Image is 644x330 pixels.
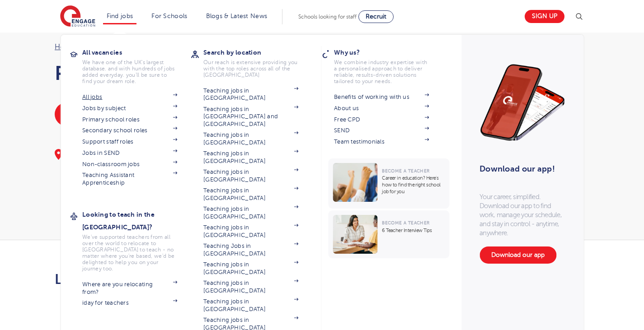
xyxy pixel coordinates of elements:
[203,131,298,146] a: Teaching jobs in [GEOGRAPHIC_DATA]
[203,279,298,294] a: Teaching jobs in [GEOGRAPHIC_DATA]
[107,13,133,19] a: Find jobs
[334,93,429,101] a: Benefits of working with us
[203,224,298,239] a: Teaching jobs in [GEOGRAPHIC_DATA]
[203,168,298,183] a: Teaching jobs in [GEOGRAPHIC_DATA]
[328,158,451,209] a: Become a TeacherCareer in education? Here’s how to find the right school job for you
[203,46,312,59] h3: Search by location
[382,175,445,195] p: Career in education? Here’s how to find the right school job for you
[479,246,556,264] a: Download our app
[82,161,177,168] a: Non-classroom jobs
[334,46,442,84] a: Why us?We combine industry expertise with a personalised approach to deliver reliable, results-dr...
[55,272,407,287] h2: Let us know more about you!
[203,46,312,78] a: Search by locationOur reach is extensive providing you with the top roles across all of the [GEOG...
[203,242,298,257] a: Teaching Jobs in [GEOGRAPHIC_DATA]
[82,46,191,59] h3: All vacancies
[206,13,268,19] a: Blogs & Latest News
[82,299,177,307] a: iday for teachers
[479,192,565,237] p: Your career, simplified. Download our app to find work, manage your schedule, and stay in control...
[60,5,95,28] img: Engage Education
[82,105,177,112] a: Jobs by subject
[203,59,298,78] p: Our reach is extensive providing you with the top roles across all of the [GEOGRAPHIC_DATA]
[55,149,313,200] div: It won’t take long. We just need a few brief details and then one of our friendly team members wi...
[328,210,451,258] a: Become a Teacher6 Teacher Interview Tips
[334,59,429,84] p: We combine industry expertise with a personalised approach to deliver reliable, results-driven so...
[479,159,561,179] h3: Download our app!
[525,10,564,23] a: Sign up
[358,10,394,23] a: Recruit
[203,87,298,102] a: Teaching jobs in [GEOGRAPHIC_DATA]
[203,298,298,313] a: Teaching jobs in [GEOGRAPHIC_DATA]
[203,205,298,220] a: Teaching jobs in [GEOGRAPHIC_DATA]
[82,208,191,233] h3: Looking to teach in the [GEOGRAPHIC_DATA]?
[382,227,445,234] p: 6 Teacher Interview Tips
[382,220,429,225] span: Become a Teacher
[82,208,191,272] a: Looking to teach in the [GEOGRAPHIC_DATA]?We've supported teachers from all over the world to rel...
[82,127,177,134] a: Secondary school roles
[203,187,298,202] a: Teaching jobs in [GEOGRAPHIC_DATA]
[82,59,177,84] p: We have one of the UK's largest database. and with hundreds of jobs added everyday. you'll be sur...
[203,261,298,276] a: Teaching jobs in [GEOGRAPHIC_DATA]
[82,149,177,157] a: Jobs in SEND
[298,14,357,20] span: Schools looking for staff
[334,116,429,123] a: Free CPD
[55,43,75,51] a: Home
[366,13,386,20] span: Recruit
[55,41,313,53] nav: breadcrumb
[55,62,313,84] h1: Register with us [DATE]!
[334,138,429,145] a: Team testimonials
[334,105,429,112] a: About us
[82,138,177,145] a: Support staff roles
[203,150,298,165] a: Teaching jobs in [GEOGRAPHIC_DATA]
[334,127,429,134] a: SEND
[82,93,177,101] a: All jobs
[334,46,442,59] h3: Why us?
[82,281,177,296] a: Where are you relocating from?
[151,13,187,19] a: For Schools
[82,234,177,272] p: We've supported teachers from all over the world to relocate to [GEOGRAPHIC_DATA] to teach - no m...
[382,168,429,173] span: Become a Teacher
[55,102,156,126] a: Benefits of working with us
[82,172,177,186] a: Teaching Assistant Apprenticeship
[82,116,177,123] a: Primary school roles
[203,106,298,128] a: Teaching jobs in [GEOGRAPHIC_DATA] and [GEOGRAPHIC_DATA]
[82,46,191,84] a: All vacanciesWe have one of the UK's largest database. and with hundreds of jobs added everyday. ...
